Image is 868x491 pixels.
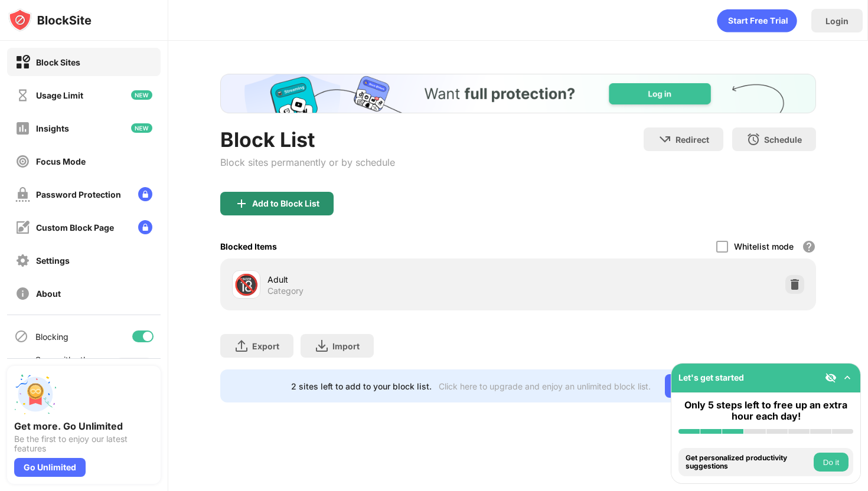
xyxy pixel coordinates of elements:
div: Whitelist mode [734,241,794,251]
div: Export [252,341,279,351]
img: push-unlimited.svg [14,373,57,415]
div: Add to Block List [252,199,319,208]
div: Import [332,341,360,351]
div: Sync with other devices [35,355,96,375]
div: Only 5 steps left to free up an extra hour each day! [678,400,853,422]
img: customize-block-page-off.svg [15,220,30,235]
img: block-on.svg [15,55,30,70]
div: Click here to upgrade and enjoy an unlimited block list. [439,381,651,391]
img: about-off.svg [15,286,30,301]
img: insights-off.svg [15,121,30,136]
div: Blocking [35,332,68,342]
img: new-icon.svg [131,123,152,133]
div: 2 sites left to add to your block list. [291,381,432,391]
div: Focus Mode [36,156,86,166]
img: omni-setup-toggle.svg [841,372,853,384]
div: Blocked Items [220,241,277,251]
img: password-protection-off.svg [15,187,30,202]
button: Do it [814,453,849,472]
img: settings-off.svg [15,253,30,268]
img: logo-blocksite.svg [8,8,92,32]
img: focus-off.svg [15,154,30,169]
div: Password Protection [36,189,121,199]
div: Let's get started [678,372,744,382]
div: Adult [267,273,518,286]
div: Block List [220,127,395,152]
img: sync-icon.svg [14,358,28,372]
div: Get more. Go Unlimited [14,420,154,432]
div: Block sites permanently or by schedule [220,156,395,168]
div: Get personalized productivity suggestions [686,454,811,471]
div: Insights [36,123,69,133]
div: Be the first to enjoy our latest features [14,434,154,453]
img: lock-menu.svg [138,220,152,234]
div: Usage Limit [36,90,83,100]
div: Custom Block Page [36,222,114,233]
img: lock-menu.svg [138,187,152,201]
iframe: Banner [220,74,816,113]
div: Redirect [676,135,709,145]
img: blocking-icon.svg [14,329,28,343]
div: Login [825,16,849,26]
div: 🔞 [234,273,259,297]
img: new-icon.svg [131,90,152,100]
div: animation [717,9,797,32]
img: time-usage-off.svg [15,88,30,103]
div: About [36,289,61,299]
div: Settings [36,256,70,266]
div: Block Sites [36,57,80,67]
div: Category [267,286,304,296]
div: Go Unlimited [665,374,746,398]
div: Schedule [764,135,802,145]
div: Go Unlimited [14,458,86,477]
img: eye-not-visible.svg [825,372,837,384]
